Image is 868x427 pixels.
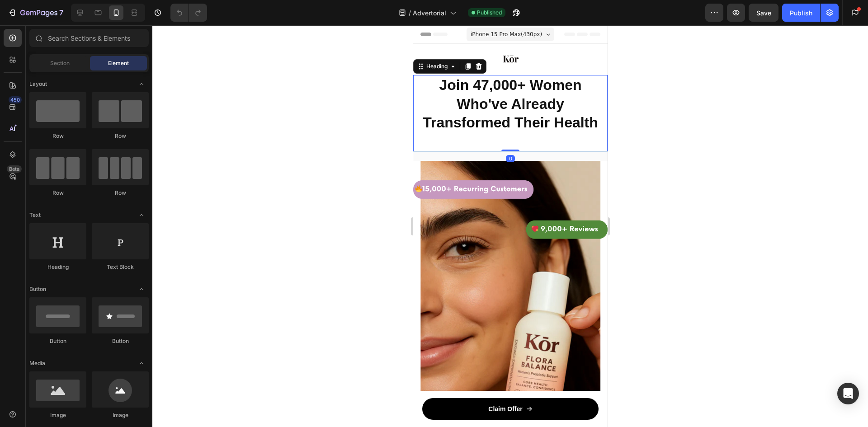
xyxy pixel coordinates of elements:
[477,9,502,17] span: Published
[59,7,63,18] p: 7
[29,211,41,219] span: Text
[92,337,149,345] div: Button
[413,8,446,18] span: Advertorial
[92,263,149,271] div: Text Block
[134,77,149,91] span: Toggle open
[29,189,86,197] div: Row
[4,4,67,22] button: 7
[92,189,149,197] div: Row
[29,411,86,419] div: Image
[29,29,149,47] input: Search Sections & Elements
[134,282,149,296] span: Toggle open
[108,59,129,67] span: Element
[782,4,820,22] button: Publish
[749,4,778,22] button: Save
[134,208,149,222] span: Toggle open
[29,285,46,293] span: Button
[29,263,86,271] div: Heading
[29,337,86,345] div: Button
[413,25,608,427] iframe: Design area
[7,165,22,173] div: Beta
[29,132,86,140] div: Row
[92,411,149,419] div: Image
[29,80,47,88] span: Layout
[170,4,207,22] div: Undo/Redo
[50,59,70,67] span: Section
[29,359,45,367] span: Media
[409,8,411,18] span: /
[837,383,859,404] div: Open Intercom Messenger
[790,8,812,18] div: Publish
[9,96,22,103] div: 450
[92,132,149,140] div: Row
[756,9,771,17] span: Save
[134,356,149,371] span: Toggle open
